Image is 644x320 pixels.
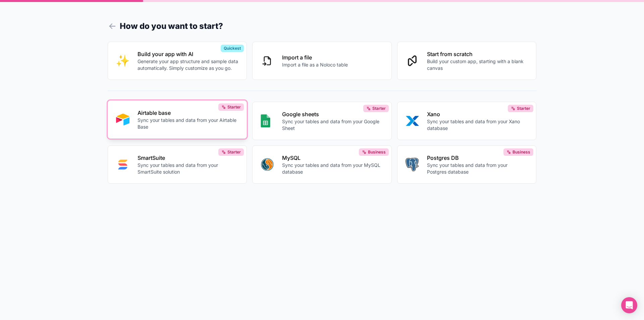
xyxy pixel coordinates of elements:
[427,154,528,162] p: Postgres DB
[397,42,537,80] button: Start from scratchBuild your custom app, starting with a blank canvas
[621,297,637,313] div: Open Intercom Messenger
[406,114,419,128] img: XANO
[108,20,537,32] h1: How do you want to start?
[108,42,247,80] button: INTERNAL_WITH_AIBuild your app with AIGenerate your app structure and sample data automatically. ...
[406,158,419,171] img: POSTGRES
[138,58,239,72] p: Generate your app structure and sample data automatically. Simply customize as you go.
[116,158,129,171] img: SMART_SUITE
[282,118,383,132] p: Sync your tables and data from your Google Sheet
[282,154,383,162] p: MySQL
[282,162,383,175] p: Sync your tables and data from your MySQL database
[427,118,528,132] p: Sync your tables and data from your Xano database
[252,102,392,140] button: GOOGLE_SHEETSGoogle sheetsSync your tables and data from your Google SheetStarter
[282,61,348,68] p: Import a file as a Noloco table
[427,162,528,175] p: Sync your tables and data from your Postgres database
[138,162,239,175] p: Sync your tables and data from your SmartSuite solution
[227,149,241,155] span: Starter
[427,50,528,58] p: Start from scratch
[108,100,247,139] button: AIRTABLEAirtable baseSync your tables and data from your Airtable BaseStarter
[261,114,270,128] img: GOOGLE_SHEETS
[116,113,129,126] img: AIRTABLE
[517,106,530,111] span: Starter
[108,145,247,184] button: SMART_SUITESmartSuiteSync your tables and data from your SmartSuite solutionStarter
[513,149,530,155] span: Business
[138,117,239,130] p: Sync your tables and data from your Airtable Base
[372,106,386,111] span: Starter
[252,42,392,80] button: Import a fileImport a file as a Noloco table
[282,53,348,61] p: Import a file
[221,45,244,52] div: Quickest
[138,50,239,58] p: Build your app with AI
[252,145,392,184] button: MYSQLMySQLSync your tables and data from your MySQL databaseBusiness
[138,109,239,117] p: Airtable base
[138,154,239,162] p: SmartSuite
[261,158,274,171] img: MYSQL
[116,54,129,67] img: INTERNAL_WITH_AI
[397,145,537,184] button: POSTGRESPostgres DBSync your tables and data from your Postgres databaseBusiness
[227,104,241,110] span: Starter
[282,110,383,118] p: Google sheets
[397,102,537,140] button: XANOXanoSync your tables and data from your Xano databaseStarter
[427,110,528,118] p: Xano
[427,58,528,72] p: Build your custom app, starting with a blank canvas
[368,149,386,155] span: Business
